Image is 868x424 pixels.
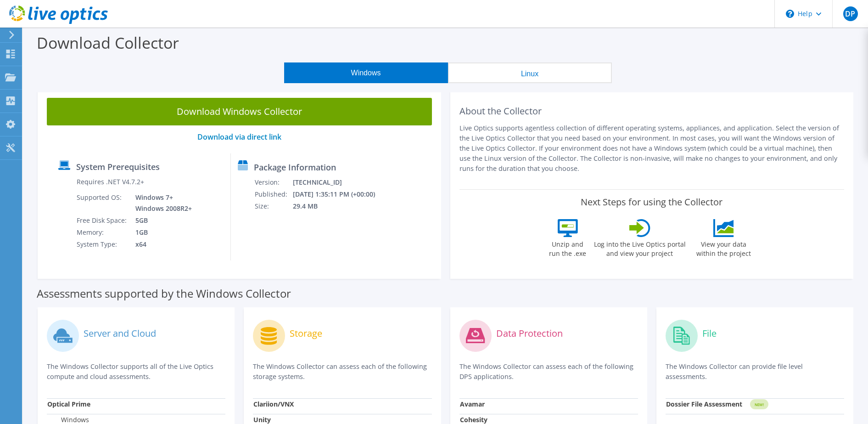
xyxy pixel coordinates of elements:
[284,62,448,83] button: Windows
[84,329,156,338] label: Server and Cloud
[496,329,563,338] label: Data Protection
[47,98,432,125] a: Download Windows Collector
[459,123,845,174] p: Live Optics supports agentless collection of different operating systems, appliances, and applica...
[460,400,485,408] strong: Avamar
[581,197,722,208] label: Next Steps for using the Collector
[290,329,322,338] label: Storage
[47,362,225,382] p: The Windows Collector supports all of the Live Optics compute and cloud assessments.
[76,192,129,215] td: Supported OS:
[253,415,271,424] strong: Unity
[37,289,291,298] label: Assessments supported by the Windows Collector
[702,329,717,338] label: File
[254,163,336,172] label: Package Information
[754,402,763,407] tspan: NEW!
[786,10,794,18] svg: \n
[129,238,194,250] td: x64
[253,400,294,408] strong: Clariion/VNX
[77,177,144,187] label: Requires .NET V4.7.2+
[843,6,858,21] span: DP
[47,400,90,408] strong: Optical Prime
[254,176,292,188] td: Version:
[254,188,292,200] td: Published:
[197,132,281,142] a: Download via direct link
[691,237,757,258] label: View your data within the project
[76,226,129,238] td: Memory:
[666,362,844,382] p: The Windows Collector can provide file level assessments.
[254,200,292,212] td: Size:
[460,415,487,424] strong: Cohesity
[666,400,742,408] strong: Dossier File Assessment
[292,176,387,188] td: [TECHNICAL_ID]
[76,162,160,171] label: System Prerequisites
[129,215,194,226] td: 5GB
[459,106,845,117] h2: About the Collector
[76,238,129,250] td: System Type:
[459,362,638,382] p: The Windows Collector can assess each of the following DPS applications.
[76,215,129,226] td: Free Disk Space:
[594,237,686,258] label: Log into the Live Optics portal and view your project
[547,237,589,258] label: Unzip and run the .exe
[129,226,194,238] td: 1GB
[37,32,179,53] label: Download Collector
[448,62,612,83] button: Linux
[292,200,387,212] td: 29.4 MB
[129,192,194,215] td: Windows 7+ Windows 2008R2+
[253,362,431,382] p: The Windows Collector can assess each of the following storage systems.
[292,188,387,200] td: [DATE] 1:35:11 PM (+00:00)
